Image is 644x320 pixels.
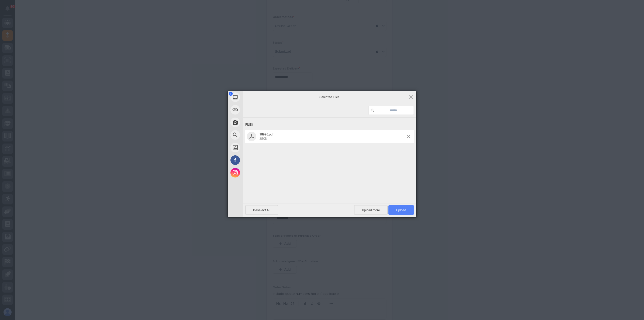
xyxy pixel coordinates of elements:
span: Upload [396,208,406,212]
div: Instagram [228,166,288,179]
span: Upload [388,205,414,215]
span: Selected Files [279,95,380,99]
div: Link (URL) [228,103,288,116]
span: 18996.pdf [258,132,407,141]
div: Files [245,120,414,129]
div: Web Search [228,129,288,141]
span: 35KB [259,137,267,140]
div: Take Photo [228,116,288,129]
div: My Device [228,91,288,103]
span: Click here or hit ESC to close picker [408,94,414,100]
span: 18996.pdf [259,132,274,136]
div: Facebook [228,154,288,166]
span: 1 [229,92,233,96]
div: Unsplash [228,141,288,154]
span: Deselect All [245,205,278,215]
span: Upload more [354,205,388,215]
